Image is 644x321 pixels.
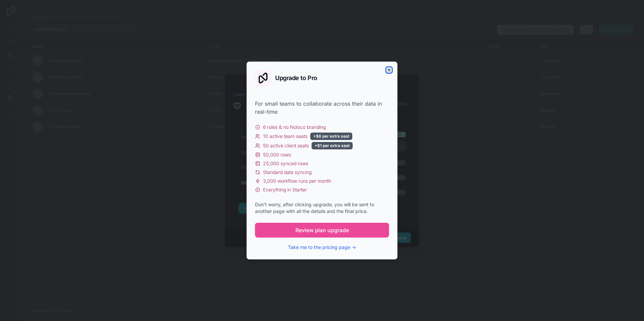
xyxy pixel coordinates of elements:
[263,142,309,149] span: 50 active client seats
[263,186,307,193] span: Everything in Starter
[263,151,291,158] span: 50,000 rows
[263,178,331,184] span: 3,000 workflow runs per month
[310,133,352,140] div: +$6 per extra seat
[295,226,349,234] span: Review plan upgrade
[288,244,356,251] button: Take me to the pricing page →
[255,223,389,238] button: Review plan upgrade
[255,100,389,116] div: For small teams to collaborate across their data in real-time
[263,133,308,140] span: 10 active team seats
[263,124,326,131] span: 6 roles & no Noloco branding
[263,160,308,167] span: 25,000 synced rows
[255,201,389,215] div: Don't worry, after clicking upgrade, you will be sent to another page with all the details and th...
[263,169,312,176] span: Standard data syncing
[312,142,353,149] div: +$1 per extra seat
[275,75,317,81] h2: Upgrade to Pro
